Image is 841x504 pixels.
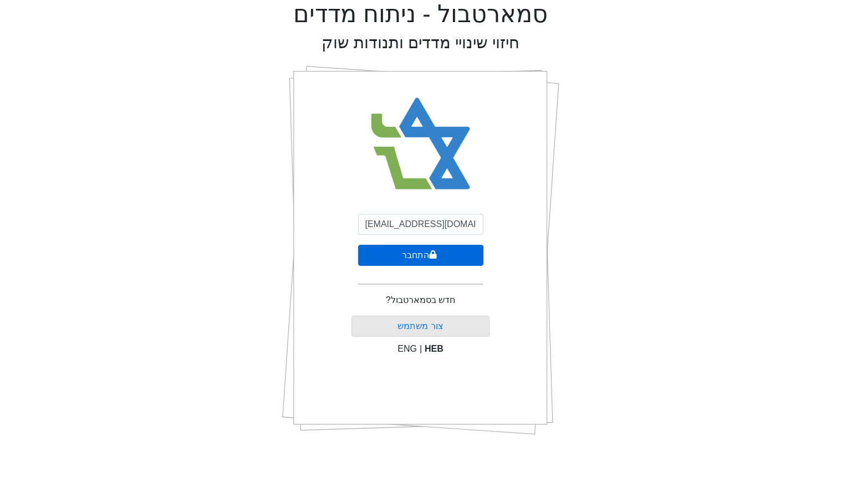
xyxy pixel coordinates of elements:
[358,214,483,235] input: אימייל
[386,294,455,307] p: חדש בסמארטבול?
[420,344,422,353] span: |
[351,316,490,337] button: צור משתמש
[322,33,519,53] h2: חיזוי שינויי מדדים ותנודות שוק
[360,83,481,205] img: Smart Bull
[397,321,443,331] a: צור משתמש
[397,344,417,353] span: ENG
[358,245,483,266] button: התחבר
[425,344,444,353] span: HEB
